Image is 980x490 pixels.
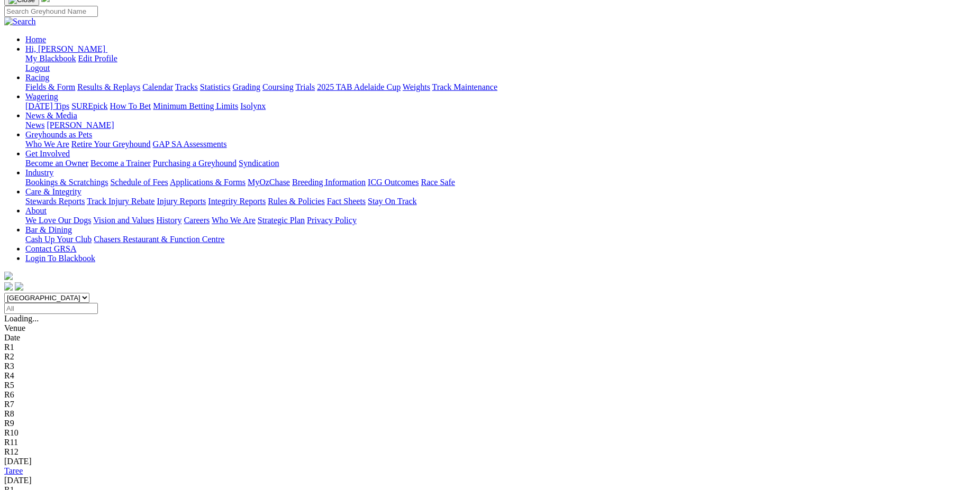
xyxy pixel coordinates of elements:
div: R5 [4,381,976,390]
a: Race Safe [421,178,455,187]
a: MyOzChase [248,178,290,187]
a: [DATE] Tips [25,101,69,110]
div: About [25,216,976,225]
a: Bar & Dining [25,225,72,234]
div: R6 [4,390,976,400]
div: R2 [4,352,976,362]
a: Track Maintenance [432,82,497,91]
a: Chasers Restaurant & Function Centre [94,235,224,244]
a: ICG Outcomes [368,178,419,187]
a: Careers [184,216,210,225]
a: Become a Trainer [90,159,151,168]
img: logo-grsa-white.png [4,272,13,280]
a: Strategic Plan [258,216,305,225]
a: Cash Up Your Club [25,235,92,244]
a: Purchasing a Greyhound [153,159,237,168]
a: 2025 TAB Adelaide Cup [317,82,401,91]
div: Wagering [25,101,976,111]
a: Stewards Reports [25,197,85,206]
div: [DATE] [4,457,976,466]
a: Wagering [25,92,58,101]
div: [DATE] [4,476,976,485]
input: Select date [4,303,98,314]
a: Minimum Betting Limits [153,101,238,110]
div: Date [4,333,976,343]
img: Search [4,17,36,26]
a: Bookings & Scratchings [25,178,108,187]
a: Statistics [200,82,231,91]
div: R1 [4,343,976,352]
a: Fields & Form [25,82,75,91]
img: facebook.svg [4,282,13,291]
a: Schedule of Fees [110,178,168,187]
div: Greyhounds as Pets [25,140,976,149]
div: Hi, [PERSON_NAME] [25,54,976,73]
a: News & Media [25,111,77,120]
a: Breeding Information [292,178,366,187]
a: Contact GRSA [25,244,76,253]
a: Integrity Reports [208,197,266,206]
div: Get Involved [25,159,976,168]
div: R3 [4,362,976,371]
a: Taree [4,466,23,475]
a: Care & Integrity [25,187,81,196]
a: Who We Are [212,216,256,225]
a: Rules & Policies [268,197,325,206]
a: Racing [25,73,49,82]
a: Calendar [142,82,173,91]
a: News [25,121,44,130]
div: R9 [4,419,976,428]
div: Racing [25,82,976,92]
a: History [156,216,182,225]
a: Coursing [262,82,294,91]
a: Greyhounds as Pets [25,130,92,139]
a: How To Bet [110,101,151,110]
a: Hi, [PERSON_NAME] [25,44,107,53]
a: Home [25,35,46,44]
a: Edit Profile [78,54,117,63]
div: R11 [4,438,976,447]
a: Injury Reports [157,197,206,206]
a: Fact Sheets [327,197,366,206]
a: Get Involved [25,149,70,158]
div: R10 [4,428,976,438]
div: R12 [4,447,976,457]
span: Loading... [4,314,39,323]
a: My Blackbook [25,54,76,63]
a: Retire Your Greyhound [71,140,151,149]
div: Bar & Dining [25,235,976,244]
div: R8 [4,409,976,419]
a: SUREpick [71,101,107,110]
div: Venue [4,323,976,333]
a: Trials [295,82,315,91]
a: Industry [25,168,53,177]
a: Privacy Policy [307,216,357,225]
a: GAP SA Assessments [153,140,227,149]
a: About [25,206,47,215]
a: Syndication [239,159,279,168]
a: We Love Our Dogs [25,216,91,225]
a: Tracks [175,82,198,91]
a: Who We Are [25,140,69,149]
span: Hi, [PERSON_NAME] [25,44,105,53]
a: Stay On Track [368,197,416,206]
a: Results & Replays [77,82,140,91]
div: R4 [4,371,976,381]
a: Track Injury Rebate [87,197,155,206]
a: Grading [233,82,260,91]
div: News & Media [25,121,976,130]
a: Weights [403,82,430,91]
a: Become an Owner [25,159,88,168]
div: Care & Integrity [25,197,976,206]
a: Logout [25,63,50,72]
input: Search [4,6,98,17]
a: Login To Blackbook [25,254,95,263]
img: twitter.svg [15,282,23,291]
a: Isolynx [240,101,266,110]
a: Vision and Values [93,216,154,225]
div: Industry [25,178,976,187]
a: [PERSON_NAME] [47,121,114,130]
a: Applications & Forms [170,178,246,187]
div: R7 [4,400,976,409]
